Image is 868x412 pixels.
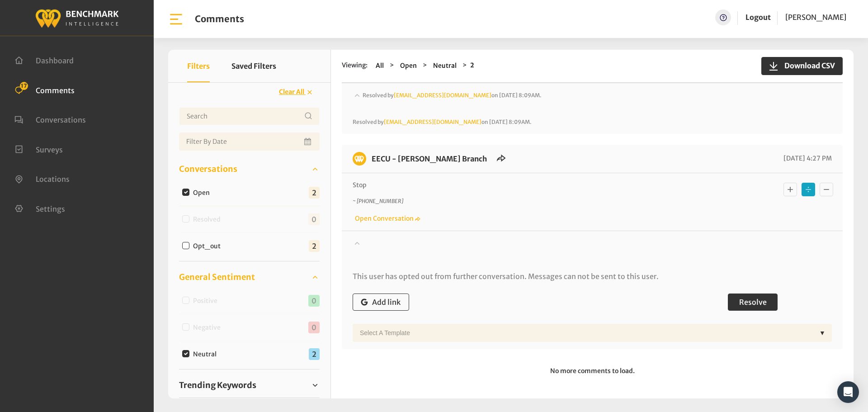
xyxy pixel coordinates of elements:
[785,9,846,25] a: [PERSON_NAME]
[36,175,70,184] span: Locations
[179,379,256,391] span: Trending Keywords
[781,180,835,199] div: Basic example
[190,350,224,359] label: Neutral
[182,350,189,357] input: Neutral
[373,61,387,71] button: All
[308,322,320,333] span: 0
[366,152,492,166] h6: EECU - Armstrong Branch
[179,162,320,176] a: Conversations
[190,323,228,332] label: Negative
[36,145,63,154] span: Surveys
[179,107,320,125] input: Username
[739,298,767,307] span: Resolve
[190,215,228,224] label: Resolved
[353,118,532,125] span: Resolved by on [DATE] 8:09AM.
[397,61,420,71] button: Open
[14,204,65,213] a: Settings
[761,57,843,75] button: Download CSV
[308,213,320,225] span: 0
[36,85,75,95] span: Comments
[779,60,835,71] span: Download CSV
[36,204,65,213] span: Settings
[14,55,74,64] a: Dashboard
[353,90,832,116] div: Resolved by[EMAIL_ADDRESS][DOMAIN_NAME]on [DATE] 8:09AM.
[20,82,28,90] span: 17
[179,163,237,175] span: Conversations
[394,92,491,99] a: [EMAIL_ADDRESS][DOMAIN_NAME]
[190,188,217,198] label: Open
[728,294,778,311] button: Resolve
[302,133,314,151] button: Open Calendar
[353,214,420,223] a: Open Conversation
[353,271,832,282] p: This user has opted out from further conversation. Messages can not be sent to this user.
[179,133,320,151] input: Date range input field
[342,360,843,382] p: No more comments to load.
[785,13,846,22] span: [PERSON_NAME]
[781,154,832,162] span: [DATE] 4:27 PM
[355,324,816,342] div: Select a Template
[35,7,119,29] img: benchmark
[179,379,320,392] a: Trending Keywords
[308,295,320,307] span: 0
[372,154,487,163] a: EECU - [PERSON_NAME] Branch
[342,61,368,71] span: Viewing:
[190,242,228,251] label: Opt_out
[816,324,829,342] div: ▼
[179,271,255,283] span: General Sentiment
[195,14,244,24] h1: Comments
[36,56,74,65] span: Dashboard
[190,296,225,306] label: Positive
[231,50,276,82] button: Saved Filters
[430,61,459,71] button: Neutral
[309,187,320,199] span: 2
[309,348,320,360] span: 2
[353,180,712,190] p: Stop
[182,242,189,249] input: Opt_out
[273,84,320,100] button: Clear All
[353,294,409,311] button: Add link
[837,381,859,403] div: Open Intercom Messenger
[36,115,86,124] span: Conversations
[470,61,474,69] strong: 2
[14,114,86,123] a: Conversations
[182,189,189,196] input: Open
[179,270,320,284] a: General Sentiment
[745,9,771,25] a: Logout
[168,11,184,27] img: bar
[14,144,63,153] a: Surveys
[279,88,304,96] span: Clear All
[363,92,542,99] span: Resolved by on [DATE] 8:09AM.
[353,152,366,166] img: benchmark
[14,85,75,94] a: Comments 17
[187,50,210,82] button: Filters
[384,118,481,125] a: [EMAIL_ADDRESS][DOMAIN_NAME]
[353,198,403,204] i: ~ [PHONE_NUMBER]
[14,174,70,183] a: Locations
[745,13,771,22] a: Logout
[309,240,320,252] span: 2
